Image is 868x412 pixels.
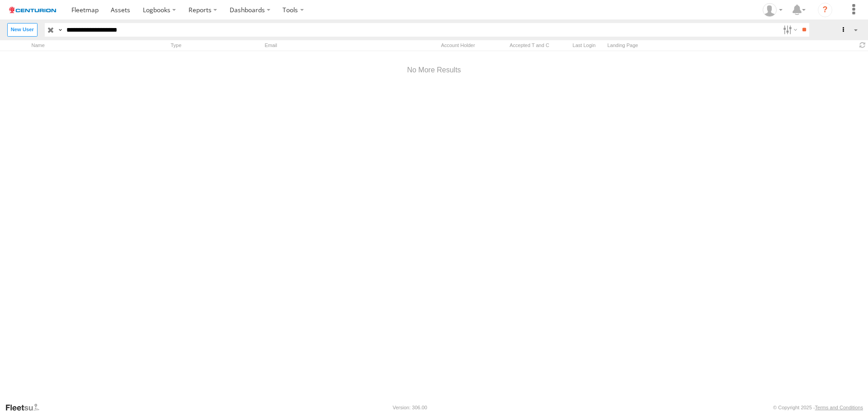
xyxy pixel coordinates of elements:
label: Search Filter Options [779,23,799,36]
div: Account Holder [424,41,492,50]
i: ? [818,3,832,17]
div: John Maglantay [759,3,786,17]
span: Refresh [857,41,868,50]
div: Type [168,41,259,50]
img: logo.svg [9,7,56,13]
label: Search Query [57,23,64,36]
div: Landing Page [605,41,854,50]
label: Create New User [7,23,38,36]
div: © Copyright 2025 - [773,405,863,410]
a: Visit our Website [5,403,47,412]
div: Version: 306.00 [393,405,427,410]
div: Last Login [567,41,601,50]
a: Terms and Conditions [815,405,863,410]
div: Email [262,41,420,50]
div: Name [29,41,165,50]
div: Has user accepted Terms and Conditions [495,41,563,50]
